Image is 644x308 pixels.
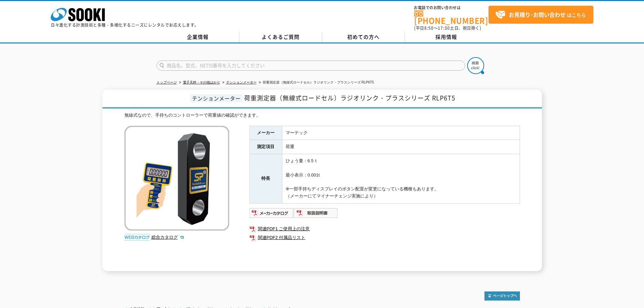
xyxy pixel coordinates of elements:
[51,23,199,27] p: 日々進化する計測技術と多種・多様化するニーズにレンタルでお応えします。
[258,79,374,86] li: 荷重測定器（無線式ロードセル）ラジオリンク・プラスシリーズ RLP6T5
[467,57,484,74] img: btn_search.png
[124,234,150,241] img: webカタログ
[405,32,488,42] a: 採用情報
[183,80,220,84] a: 電子天秤・その他はかり
[124,112,520,119] div: 無線式なので、手持ちのコントローラーで荷重値の確認ができます。
[294,212,338,217] a: 取扱説明書
[226,80,257,84] a: テンションメーター
[157,32,239,42] a: 企業情報
[322,32,405,42] a: 初めての方へ
[249,224,520,233] a: 関連PDF1 ご使用上の注意
[190,94,242,102] span: テンションメーター
[124,126,229,231] img: 荷重測定器（無線式ロードセル）ラジオリンク・プラスシリーズ RLP6T5
[414,25,481,31] span: (平日 ～ 土日、祝日除く)
[151,235,185,240] a: 総合カタログ
[249,126,282,140] th: メーカー
[249,154,282,204] th: 特長
[488,6,593,24] a: お見積り･お問い合わせはこちら
[509,10,566,19] strong: お見積り･お問い合わせ
[424,25,434,31] span: 8:50
[157,80,177,84] a: トップページ
[282,126,520,140] td: マーテック
[294,208,338,218] img: 取扱説明書
[438,25,450,31] span: 17:30
[249,208,294,218] img: メーカーカタログ
[157,61,465,71] input: 商品名、型式、NETIS番号を入力してください
[495,10,586,20] span: はこちら
[249,140,282,154] th: 測定項目
[239,32,322,42] a: よくあるご質問
[244,93,455,102] span: 荷重測定器（無線式ロードセル）ラジオリンク・プラスシリーズ RLP6T5
[347,33,380,41] span: 初めての方へ
[282,140,520,154] td: 荷重
[249,212,294,217] a: メーカーカタログ
[282,154,520,204] td: ひょう量：6.5ｔ 最小表示：0.001t ※一部手持ちディスプレイのボタン配置が変更になっている機種もあります。 （メーカーにてマイナーチェンジ実施により）
[249,233,520,242] a: 関連PDF2 付属品リスト
[484,291,520,301] img: トップページへ
[414,6,488,10] span: お電話でのお問い合わせは
[414,10,488,24] a: [PHONE_NUMBER]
